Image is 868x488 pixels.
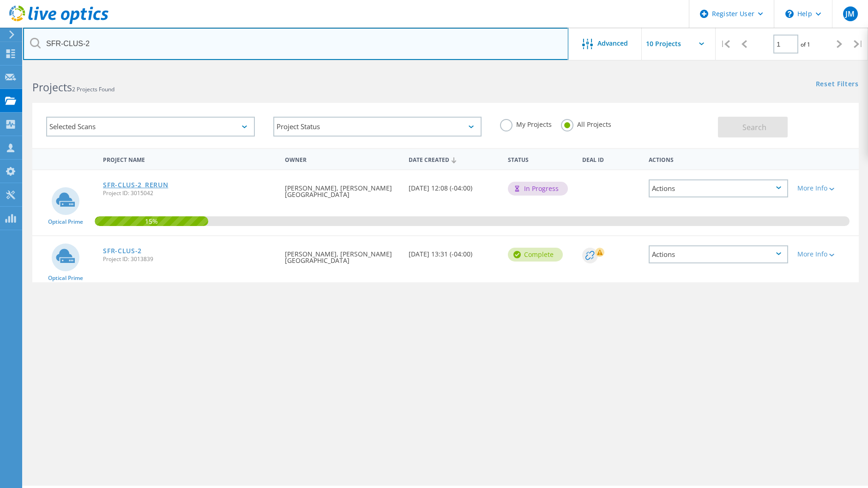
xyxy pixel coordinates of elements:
div: More Info [797,185,854,191]
div: Selected Scans [46,117,255,137]
span: Optical Prime [48,275,83,281]
div: In Progress [508,182,568,196]
div: Date Created [404,150,503,168]
label: All Projects [561,119,611,128]
button: Search [718,117,788,137]
div: Project Name [98,150,280,167]
div: Actions [649,245,788,263]
svg: \n [785,10,794,18]
div: | [849,28,868,60]
div: Actions [649,179,788,197]
span: Project ID: 3015042 [103,190,276,196]
div: More Info [797,251,854,257]
a: SFR-CLUS-2_RERUN [103,182,168,188]
div: Complete [508,248,563,262]
span: Advanced [597,40,628,47]
span: Optical Prime [48,219,83,225]
a: SFR-CLUS-2 [103,248,142,254]
b: Projects [32,80,72,95]
span: 15% [95,216,208,225]
div: Owner [280,150,404,167]
input: Search projects by name, owner, ID, company, etc [23,28,568,60]
div: Actions [644,150,793,167]
div: [PERSON_NAME], [PERSON_NAME] [GEOGRAPHIC_DATA] [280,236,404,273]
a: Reset Filters [816,81,859,89]
div: Deal Id [578,150,644,167]
div: [DATE] 13:31 (-04:00) [404,236,503,267]
span: Search [742,122,766,132]
a: Live Optics Dashboard [9,19,108,26]
div: Project Status [273,117,482,137]
span: of 1 [801,41,810,48]
div: [PERSON_NAME], [PERSON_NAME] [GEOGRAPHIC_DATA] [280,170,404,207]
span: JM [845,10,855,18]
span: 2 Projects Found [72,85,115,93]
div: | [716,28,735,60]
div: [DATE] 12:08 (-04:00) [404,170,503,201]
div: Status [503,150,578,167]
span: Project ID: 3013839 [103,256,276,262]
label: My Projects [500,119,552,128]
